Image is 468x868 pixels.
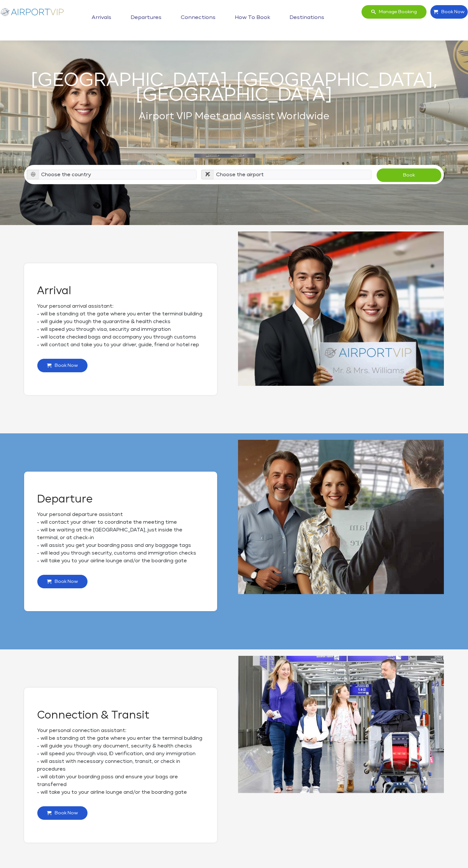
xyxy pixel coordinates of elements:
span: Book Now [51,806,78,820]
h2: Connection & Transit [37,710,204,720]
p: Your personal departure assistant - will contact your driver to coordinate the meeting time [37,511,204,526]
a: Manage booking [361,5,427,19]
a: Book Now [37,574,88,589]
a: How to book [233,10,272,26]
a: Book Now [430,5,468,19]
a: Arrivals [90,10,113,26]
h2: Departure [37,494,204,504]
h2: Arrival [37,286,204,296]
p: - will guide you though any document, security & health checks [37,742,204,750]
a: Connections [179,10,217,26]
a: Book Now [37,358,88,373]
a: Destinations [288,10,326,26]
p: Your personal connection assistant: - will be standing at the gate where you enter the terminal b... [37,727,204,742]
span: Book Now [51,359,78,372]
p: - will speed you through visa, security and immigration - will locate checked bags and accompany ... [37,326,204,349]
button: Book [376,168,442,182]
a: Book Now [37,806,88,820]
span: Book Now [51,575,78,588]
h2: Airport VIP Meet and Assist Worldwide [24,109,444,124]
p: Your personal arrival assistant: - will be standing at the gate where you enter the terminal buil... [37,303,204,326]
h1: [GEOGRAPHIC_DATA], [GEOGRAPHIC_DATA], [GEOGRAPHIC_DATA] [24,73,444,103]
p: - will be waiting at the [GEOGRAPHIC_DATA], just inside the terminal, or at check-in - will assis... [37,526,204,565]
span: Manage booking [376,5,417,19]
p: - will speed you through visa, ID verification, and any immigration - will assist with necessary ... [37,750,204,796]
a: Departures [129,10,163,26]
span: Book Now [438,5,464,19]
